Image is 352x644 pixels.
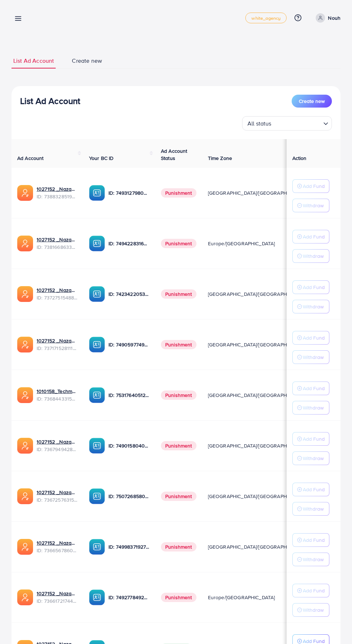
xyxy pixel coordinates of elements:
[242,116,332,131] div: Search for option
[292,350,329,364] button: Withdraw
[89,539,105,555] img: ic-ba-acc.ded83a64.svg
[37,337,78,352] div: <span class='underline'>1027152 _Nazaagency_04</span></br>7371715281112170513
[208,594,275,601] span: Europe/[GEOGRAPHIC_DATA]
[303,536,325,544] p: Add Fund
[292,451,329,465] button: Withdraw
[303,333,325,342] p: Add Fund
[292,95,332,108] button: Create new
[37,236,78,243] a: 1027152 _Nazaagency_023
[208,155,232,162] span: Time Zone
[108,543,149,551] p: ID: 7499837192777400321
[251,16,281,20] span: white_agency
[292,432,329,446] button: Add Fund
[303,353,324,361] p: Withdraw
[108,391,149,399] p: ID: 7531764051207716871
[303,606,324,614] p: Withdraw
[89,589,105,605] img: ic-ba-acc.ded83a64.svg
[37,388,78,395] a: 1010158_Techmanistan pk acc_1715599413927
[37,193,78,200] span: ID: 7388328519014645761
[161,340,196,349] span: Punishment
[321,612,347,639] iframe: Chat
[17,155,44,162] span: Ad Account
[208,290,308,298] span: [GEOGRAPHIC_DATA]/[GEOGRAPHIC_DATA]
[108,239,149,248] p: ID: 7494228316518858759
[208,189,308,196] span: [GEOGRAPHIC_DATA]/[GEOGRAPHIC_DATA]
[89,286,105,302] img: ic-ba-acc.ded83a64.svg
[303,283,325,292] p: Add Fund
[161,289,196,299] span: Punishment
[108,441,149,450] p: ID: 7490158040596217873
[303,252,324,260] p: Withdraw
[292,331,329,345] button: Add Fund
[17,539,33,555] img: ic-ads-acc.e4c84228.svg
[17,438,33,454] img: ic-ads-acc.e4c84228.svg
[17,387,33,403] img: ic-ads-acc.e4c84228.svg
[37,489,78,503] div: <span class='underline'>1027152 _Nazaagency_016</span></br>7367257631523782657
[37,539,78,554] div: <span class='underline'>1027152 _Nazaagency_0051</span></br>7366567860828749825
[161,441,196,450] span: Punishment
[292,553,329,566] button: Withdraw
[328,14,341,22] p: Nouh
[37,243,78,251] span: ID: 7381668633665093648
[303,182,325,190] p: Add Fund
[303,555,324,564] p: Withdraw
[161,188,196,198] span: Punishment
[303,505,324,513] p: Withdraw
[89,438,105,454] img: ic-ba-acc.ded83a64.svg
[89,155,114,162] span: Your BC ID
[292,199,329,212] button: Withdraw
[292,603,329,617] button: Withdraw
[108,189,149,197] p: ID: 7493127980932333584
[246,118,273,129] span: All status
[13,57,54,65] span: List Ad Account
[303,232,325,241] p: Add Fund
[37,489,78,496] a: 1027152 _Nazaagency_016
[208,442,308,449] span: [GEOGRAPHIC_DATA]/[GEOGRAPHIC_DATA]
[72,57,102,65] span: Create new
[37,395,78,402] span: ID: 7368443315504726017
[161,492,196,501] span: Punishment
[292,533,329,547] button: Add Fund
[37,590,78,605] div: <span class='underline'>1027152 _Nazaagency_018</span></br>7366172174454882305
[108,290,149,298] p: ID: 7423422053648285697
[37,337,78,344] a: 1027152 _Nazaagency_04
[303,403,324,412] p: Withdraw
[20,96,80,106] h3: List Ad Account
[274,117,320,129] input: Search for option
[292,483,329,496] button: Add Fund
[299,98,325,105] span: Create new
[37,236,78,251] div: <span class='underline'>1027152 _Nazaagency_023</span></br>7381668633665093648
[17,185,33,201] img: ic-ads-acc.e4c84228.svg
[37,185,78,193] a: 1027152 _Nazaagency_019
[292,584,329,597] button: Add Fund
[292,249,329,263] button: Withdraw
[208,392,308,399] span: [GEOGRAPHIC_DATA]/[GEOGRAPHIC_DATA]
[292,230,329,243] button: Add Fund
[37,438,78,453] div: <span class='underline'>1027152 _Nazaagency_003</span></br>7367949428067450896
[37,597,78,605] span: ID: 7366172174454882305
[303,384,325,393] p: Add Fund
[17,236,33,251] img: ic-ads-acc.e4c84228.svg
[208,493,308,500] span: [GEOGRAPHIC_DATA]/[GEOGRAPHIC_DATA]
[17,286,33,302] img: ic-ads-acc.e4c84228.svg
[37,287,78,294] a: 1027152 _Nazaagency_007
[89,185,105,201] img: ic-ba-acc.ded83a64.svg
[161,542,196,551] span: Punishment
[292,280,329,294] button: Add Fund
[161,390,196,400] span: Punishment
[108,492,149,501] p: ID: 7507268580682137618
[245,13,287,23] a: white_agency
[303,302,324,311] p: Withdraw
[208,341,308,348] span: [GEOGRAPHIC_DATA]/[GEOGRAPHIC_DATA]
[89,337,105,352] img: ic-ba-acc.ded83a64.svg
[37,590,78,597] a: 1027152 _Nazaagency_018
[37,446,78,453] span: ID: 7367949428067450896
[108,340,149,349] p: ID: 7490597749134508040
[161,593,196,602] span: Punishment
[208,543,308,550] span: [GEOGRAPHIC_DATA]/[GEOGRAPHIC_DATA]
[303,454,324,463] p: Withdraw
[161,147,187,162] span: Ad Account Status
[292,502,329,516] button: Withdraw
[89,488,105,504] img: ic-ba-acc.ded83a64.svg
[37,388,78,402] div: <span class='underline'>1010158_Techmanistan pk acc_1715599413927</span></br>7368443315504726017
